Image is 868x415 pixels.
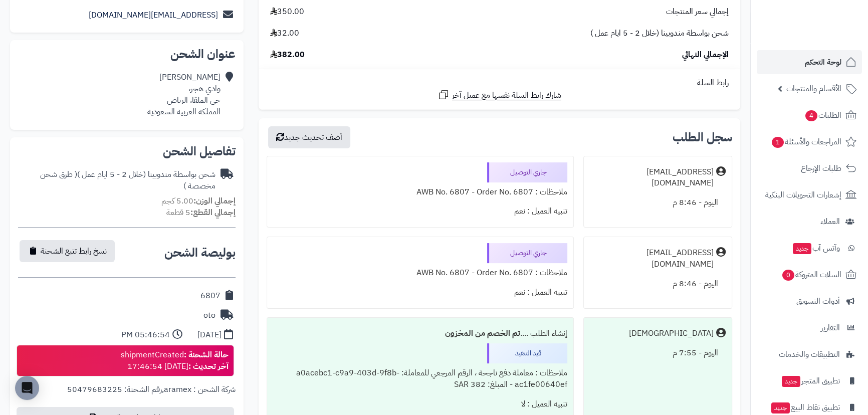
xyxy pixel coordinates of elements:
[757,50,862,74] a: لوحة التحكم
[757,130,862,154] a: المراجعات والأسئلة1
[15,376,39,400] div: Open Intercom Messenger
[438,89,561,101] a: شارك رابط السلة نفسها مع عميل آخر
[193,195,236,207] strong: إجمالي الوزن:
[590,166,714,189] div: [EMAIL_ADDRESS][DOMAIN_NAME]
[270,28,299,39] span: 32.00
[270,6,304,18] span: 350.00
[779,347,840,361] span: التطبيقات والخدمات
[629,328,714,339] div: [DEMOGRAPHIC_DATA]
[757,369,862,393] a: تطبيق المتجرجديد
[796,294,840,308] span: أدوات التسويق
[18,48,236,60] h2: عنوان الشحن
[263,77,736,89] div: رابط السلة
[757,263,862,287] a: السلات المتروكة0
[164,247,236,259] h2: بوليصة الشحن
[801,161,841,175] span: طلبات الإرجاع
[18,384,236,407] div: ,
[757,316,862,340] a: التقارير
[805,110,817,121] span: 4
[487,162,567,182] div: جاري التوصيل
[273,394,567,414] div: تنبيه العميل : لا
[487,243,567,263] div: جاري التوصيل
[771,402,790,413] span: جديد
[18,169,215,192] div: شحن بواسطة مندوبينا (خلال 2 - 5 ايام عمل )
[164,383,236,395] span: شركة الشحن : aramex
[188,360,229,372] strong: آخر تحديث :
[147,72,221,117] div: [PERSON_NAME] وادي هجر، حي الملقا، الرياض المملكة العربية السعودية
[757,342,862,366] a: التطبيقات والخدمات
[273,263,567,283] div: ملاحظات : AWB No. 6807 - Order No. 6807
[666,6,729,18] span: إجمالي سعر المنتجات
[757,103,862,127] a: الطلبات4
[770,400,840,414] span: تطبيق نقاط البيع
[121,349,229,372] div: shipmentCreated [DATE] 17:46:54
[781,268,841,282] span: السلات المتروكة
[273,182,567,202] div: ملاحظات : AWB No. 6807 - Order No. 6807
[804,108,841,122] span: الطلبات
[89,9,218,21] a: [EMAIL_ADDRESS][DOMAIN_NAME]
[273,363,567,394] div: ملاحظات : معاملة دفع ناجحة ، الرقم المرجعي للمعاملة: a0acebc1-c9a9-403d-9f8b-ac1fe00640ef - المبل...
[590,247,714,270] div: [EMAIL_ADDRESS][DOMAIN_NAME]
[757,289,862,313] a: أدوات التسويق
[161,195,236,207] small: 5.00 كجم
[200,290,221,302] div: 6807
[121,329,170,341] div: 05:46:54 PM
[805,55,841,69] span: لوحة التحكم
[821,321,840,335] span: التقارير
[757,210,862,234] a: العملاء
[590,193,726,213] div: اليوم - 8:46 م
[190,206,236,219] strong: إجمالي القطع:
[590,343,726,363] div: اليوم - 7:55 م
[197,329,222,341] div: [DATE]
[782,376,800,387] span: جديد
[793,243,811,254] span: جديد
[40,168,215,192] span: ( طرق شحن مخصصة )
[487,343,567,363] div: قيد التنفيذ
[452,90,561,101] span: شارك رابط السلة نفسها مع عميل آخر
[771,135,841,149] span: المراجعات والأسئلة
[682,49,729,61] span: الإجمالي النهائي
[273,324,567,343] div: إنشاء الطلب ....
[792,241,840,255] span: وآتس آب
[765,188,841,202] span: إشعارات التحويلات البنكية
[781,374,840,388] span: تطبيق المتجر
[757,183,862,207] a: إشعارات التحويلات البنكية
[268,126,350,148] button: أضف تحديث جديد
[20,240,115,262] button: نسخ رابط تتبع الشحنة
[166,206,236,219] small: 5 قطعة
[673,131,732,143] h3: سجل الطلب
[820,215,840,229] span: العملاء
[757,236,862,260] a: وآتس آبجديد
[590,274,726,294] div: اليوم - 8:46 م
[67,383,162,395] span: رقم الشحنة: 50479683225
[273,201,567,221] div: تنبيه العميل : نعم
[273,283,567,302] div: تنبيه العميل : نعم
[270,49,305,61] span: 382.00
[786,82,841,96] span: الأقسام والمنتجات
[782,270,794,281] span: 0
[41,245,107,257] span: نسخ رابط تتبع الشحنة
[445,327,520,339] b: تم الخصم من المخزون
[203,310,215,321] div: oto
[18,145,236,157] h2: تفاصيل الشحن
[772,137,784,148] span: 1
[590,28,729,39] span: شحن بواسطة مندوبينا (خلال 2 - 5 ايام عمل )
[184,349,229,361] strong: حالة الشحنة :
[757,156,862,180] a: طلبات الإرجاع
